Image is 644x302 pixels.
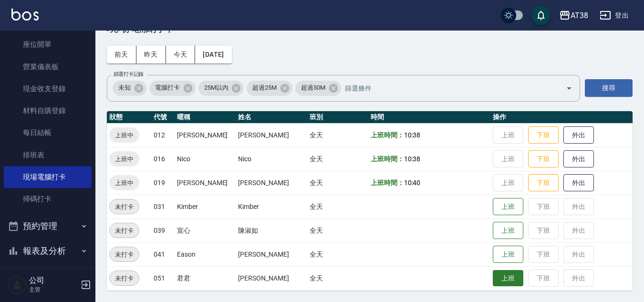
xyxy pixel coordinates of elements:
[151,242,175,266] td: 041
[4,100,92,122] a: 材料自購登錄
[236,123,307,147] td: [PERSON_NAME]
[585,79,633,97] button: 搜尋
[307,219,368,242] td: 全天
[4,78,92,100] a: 現金收支登錄
[109,130,139,140] span: 上班中
[175,266,236,290] td: 君君
[4,263,92,288] button: 客戶管理
[29,276,78,285] h5: 公司
[109,154,139,164] span: 上班中
[114,71,144,78] label: 篩選打卡記錄
[175,242,236,266] td: Eason
[236,266,307,290] td: [PERSON_NAME]
[371,179,404,187] b: 上班時間：
[307,266,368,290] td: 全天
[493,270,523,287] button: 上班
[151,111,175,124] th: 代號
[371,155,404,163] b: 上班時間：
[175,123,236,147] td: [PERSON_NAME]
[4,122,92,144] a: 每日結帳
[166,46,196,63] button: 今天
[307,111,368,124] th: 班別
[563,150,594,168] button: 外出
[295,81,341,96] div: 超過50M
[4,56,92,78] a: 營業儀表板
[404,179,421,187] span: 10:40
[4,214,92,239] button: 預約管理
[236,111,307,124] th: 姓名
[531,6,551,25] button: save
[596,7,633,24] button: 登出
[247,81,292,96] div: 超過25M
[175,147,236,171] td: Nico
[110,226,139,236] span: 未打卡
[368,111,491,124] th: 時間
[4,144,92,166] a: 排班表
[307,195,368,219] td: 全天
[29,285,78,294] p: 主管
[149,81,196,96] div: 電腦打卡
[4,33,92,55] a: 座位開單
[571,10,588,21] div: AT38
[175,195,236,219] td: Kimber
[307,171,368,195] td: 全天
[151,147,175,171] td: 016
[528,150,559,168] button: 下班
[175,171,236,195] td: [PERSON_NAME]
[490,111,633,124] th: 操作
[110,202,139,212] span: 未打卡
[236,219,307,242] td: 陳淑如
[110,273,139,283] span: 未打卡
[198,83,234,93] span: 25M以內
[307,123,368,147] td: 全天
[109,178,139,188] span: 上班中
[175,111,236,124] th: 暱稱
[493,198,523,216] button: 上班
[195,46,231,63] button: [DATE]
[295,83,331,93] span: 超過50M
[136,46,166,63] button: 昨天
[236,147,307,171] td: Nico
[561,81,577,96] button: Open
[110,250,139,260] span: 未打卡
[563,126,594,144] button: 外出
[343,80,549,96] input: 篩選條件
[236,195,307,219] td: Kimber
[236,171,307,195] td: [PERSON_NAME]
[528,174,559,192] button: 下班
[528,126,559,144] button: 下班
[107,46,136,63] button: 前天
[4,166,92,188] a: 現場電腦打卡
[555,6,592,25] button: AT38
[151,123,175,147] td: 012
[404,155,421,163] span: 10:38
[247,83,282,93] span: 超過25M
[307,147,368,171] td: 全天
[11,9,39,21] img: Logo
[113,81,146,96] div: 未知
[151,219,175,242] td: 039
[493,222,523,240] button: 上班
[151,266,175,290] td: 051
[493,246,523,263] button: 上班
[307,242,368,266] td: 全天
[107,111,151,124] th: 狀態
[151,171,175,195] td: 019
[175,219,236,242] td: 宣心
[113,83,136,93] span: 未知
[151,195,175,219] td: 031
[4,239,92,263] button: 報表及分析
[149,83,186,93] span: 電腦打卡
[404,131,421,139] span: 10:38
[4,188,92,210] a: 掃碼打卡
[563,174,594,192] button: 外出
[236,242,307,266] td: [PERSON_NAME]
[198,81,244,96] div: 25M以內
[371,131,404,139] b: 上班時間：
[8,275,27,294] img: Person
